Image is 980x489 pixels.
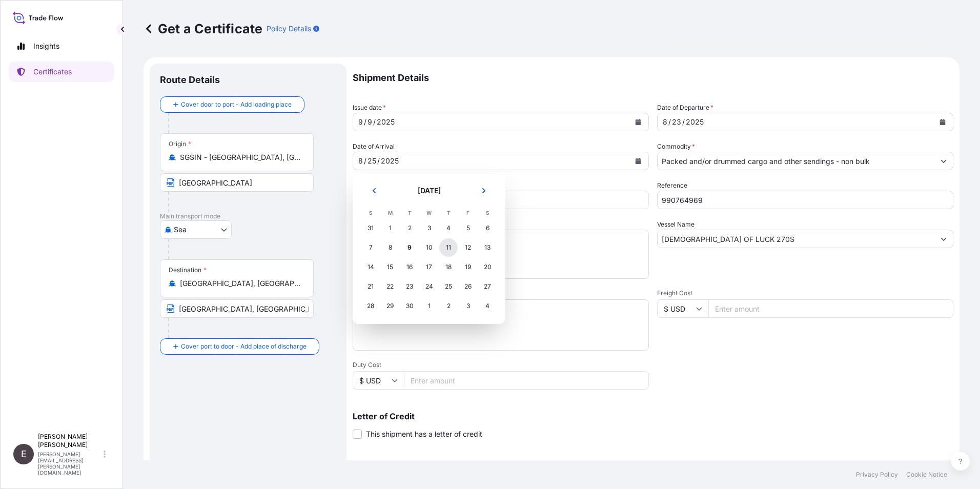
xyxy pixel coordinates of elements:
[381,277,399,296] div: Monday, September 22, 2025
[478,297,497,315] div: Saturday, October 4, 2025
[353,174,505,324] section: Calendar
[361,258,380,276] div: Sunday, September 14, 2025
[439,258,458,276] div: Thursday, September 18, 2025
[363,182,385,199] button: Previous
[420,297,438,315] div: Wednesday, October 1, 2025
[361,277,380,296] div: Sunday, September 21, 2025
[459,277,477,296] div: Friday, September 26, 2025
[419,207,439,218] th: W
[420,277,438,296] div: Wednesday, September 24, 2025
[381,297,399,315] div: Monday, September 29, 2025
[381,219,399,237] div: Monday, September 1, 2025
[392,186,466,196] h2: [DATE]
[478,277,497,296] div: Saturday, September 27, 2025
[459,297,477,315] div: Friday, October 3, 2025
[420,258,438,276] div: Wednesday, September 17, 2025
[439,297,458,315] div: Thursday, October 2, 2025
[361,182,497,316] div: September 2025
[400,277,419,296] div: Tuesday, September 23, 2025
[439,207,458,218] th: T
[400,297,419,315] div: Tuesday, September 30, 2025
[361,207,497,316] table: September 2025
[267,24,311,34] p: Policy Details
[439,277,458,296] div: Thursday, September 25, 2025
[361,297,380,315] div: Sunday, September 28, 2025
[400,258,419,276] div: Tuesday, September 16, 2025
[400,207,419,218] th: T
[478,238,497,257] div: Saturday, September 13, 2025
[473,182,495,199] button: Next
[420,238,438,257] div: Wednesday, September 10, 2025
[380,207,400,218] th: M
[400,238,419,257] div: Today, Tuesday, September 9, 2025
[459,238,477,257] div: Friday, September 12, 2025
[361,219,380,237] div: Sunday, August 31, 2025
[361,207,380,218] th: S
[439,238,458,257] div: Thursday, September 11, 2025
[144,21,262,37] p: Get a Certificate
[381,238,399,257] div: Monday, September 8, 2025
[439,219,458,237] div: Thursday, September 4, 2025
[478,207,497,218] th: S
[478,258,497,276] div: Saturday, September 20, 2025
[478,219,497,237] div: Saturday, September 6, 2025
[361,238,380,257] div: Sunday, September 7, 2025
[400,219,419,237] div: Tuesday, September 2, 2025
[458,207,478,218] th: F
[420,219,438,237] div: Wednesday, September 3, 2025
[381,258,399,276] div: Monday, September 15, 2025
[459,219,477,237] div: Friday, September 5, 2025
[459,258,477,276] div: Friday, September 19, 2025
